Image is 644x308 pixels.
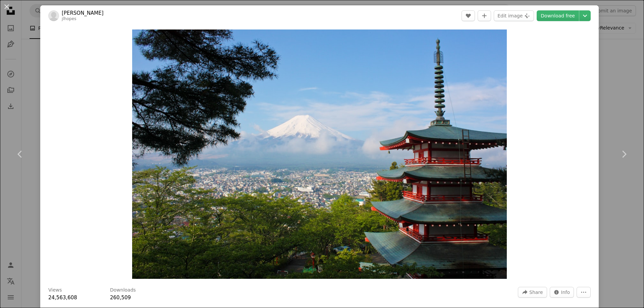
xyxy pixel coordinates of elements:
span: 24,563,608 [48,295,77,301]
button: Edit image [494,10,534,21]
button: Like [462,10,475,21]
button: Choose download size [579,10,591,21]
button: More Actions [577,287,591,298]
span: 260,509 [110,295,131,301]
a: Download free [537,10,579,21]
a: jlhopes [62,16,76,21]
img: Go to David Edelstein's profile [48,10,59,21]
h3: Downloads [110,287,136,294]
span: Info [561,287,570,297]
button: Share this image [518,287,547,298]
button: Zoom in on this image [132,29,506,279]
button: Add to Collection [478,10,491,21]
a: Next [604,122,644,186]
a: [PERSON_NAME] [62,10,104,16]
button: Stats about this image [550,287,574,298]
h3: Views [48,287,62,294]
span: Share [529,287,543,297]
img: Mount Fuji, Japan [132,29,506,279]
